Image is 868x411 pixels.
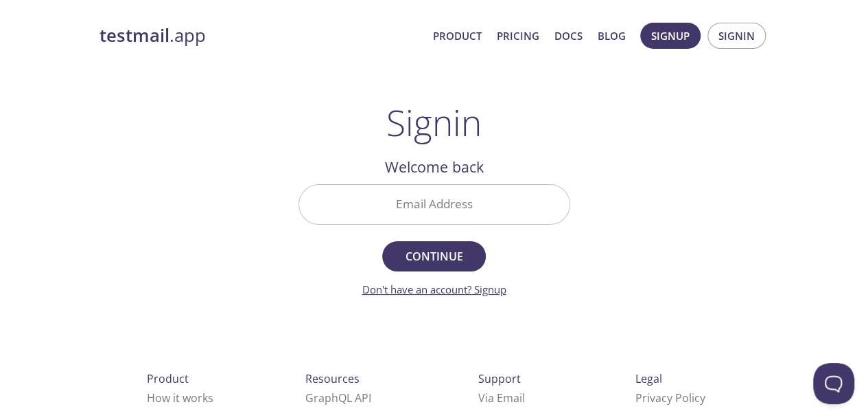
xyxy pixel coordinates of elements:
span: Resources [305,371,360,386]
span: Signin [718,27,755,45]
h2: Welcome back [298,155,570,179]
a: Docs [554,27,583,45]
a: Blog [598,27,626,45]
button: Continue [382,241,485,271]
span: Product [147,371,189,386]
h1: Signin [386,102,482,143]
a: How it works [147,390,213,406]
button: Signup [640,23,701,49]
iframe: Help Scout Beacon - Open [813,363,854,404]
button: Signin [707,23,766,49]
a: GraphQL API [305,390,371,406]
strong: testmail [99,23,169,47]
a: Don't have an account? Signup [362,282,506,296]
a: Pricing [497,27,539,45]
a: Via Email [478,390,525,406]
span: Continue [397,247,470,266]
a: Privacy Policy [635,390,705,406]
a: testmail.app [99,24,422,47]
a: Product [433,27,482,45]
span: Legal [635,371,662,386]
span: Support [478,371,521,386]
span: Signup [651,27,690,45]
